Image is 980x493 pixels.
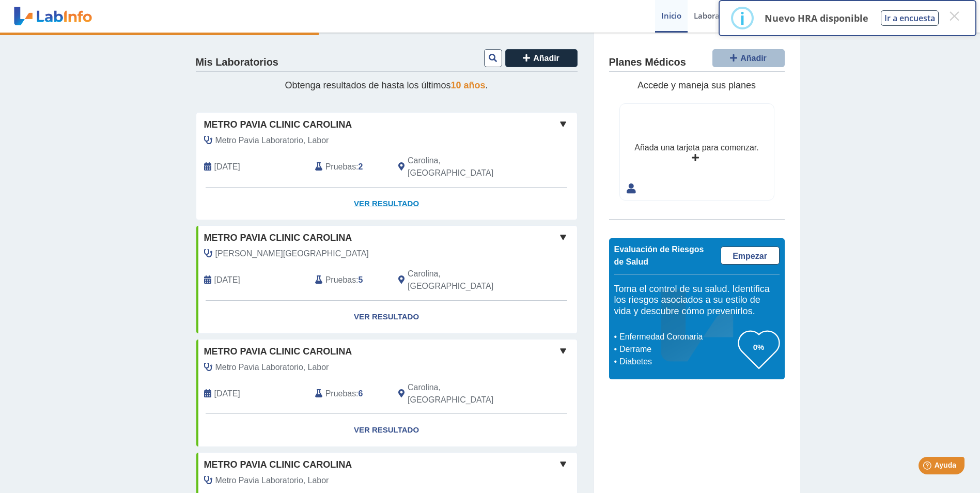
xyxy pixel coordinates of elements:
[721,246,780,265] a: Empezar
[285,80,488,90] span: Obtenga resultados de hasta los últimos .
[215,474,329,487] span: Metro Pavia Laboratorio, Labor
[214,274,240,286] span: 2025-09-24
[204,231,352,245] span: Metro Pavia Clinic Carolina
[215,248,369,260] span: Davis Rosario, Lissette
[617,356,738,368] li: Diabetes
[733,252,767,260] span: Empezar
[214,388,240,400] span: 2025-09-20
[307,381,391,406] div: :
[408,381,522,406] span: Carolina, PR
[614,245,704,266] span: Evaluación de Riesgos de Salud
[617,343,738,356] li: Derrame
[204,118,352,132] span: Metro Pavia Clinic Carolina
[325,388,356,400] span: Pruebas
[505,49,578,67] button: Añadir
[196,301,577,333] a: Ver Resultado
[359,389,363,398] b: 6
[215,361,329,374] span: Metro Pavia Laboratorio, Labor
[359,275,363,284] b: 5
[307,155,391,179] div: :
[637,80,756,90] span: Accede y maneja sus planes
[712,49,785,67] button: Añadir
[945,7,963,25] button: Close this dialog
[325,274,356,286] span: Pruebas
[738,341,780,353] h3: 0%
[408,268,522,292] span: Carolina, PR
[634,142,758,154] div: Añada una tarjeta para comenzar.
[196,188,577,220] a: Ver Resultado
[740,54,767,63] span: Añadir
[617,331,738,343] li: Enfermedad Coronaria
[215,134,329,147] span: Metro Pavia Laboratorio, Labor
[740,9,745,27] div: i
[325,161,356,173] span: Pruebas
[196,56,278,69] h4: Mis Laboratorios
[359,162,363,171] b: 2
[533,54,559,63] span: Añadir
[204,458,352,472] span: Metro Pavia Clinic Carolina
[307,268,391,292] div: :
[888,453,969,482] iframe: Help widget launcher
[214,161,240,173] span: 2025-10-06
[614,284,780,317] h5: Toma el control de su salud. Identifica los riesgos asociados a su estilo de vida y descubre cómo...
[408,155,522,179] span: Carolina, PR
[196,414,577,446] a: Ver Resultado
[204,345,352,359] span: Metro Pavia Clinic Carolina
[451,80,486,90] span: 10 años
[609,56,686,69] h4: Planes Médicos
[765,12,868,24] p: Nuevo HRA disponible
[881,10,939,26] button: Ir a encuesta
